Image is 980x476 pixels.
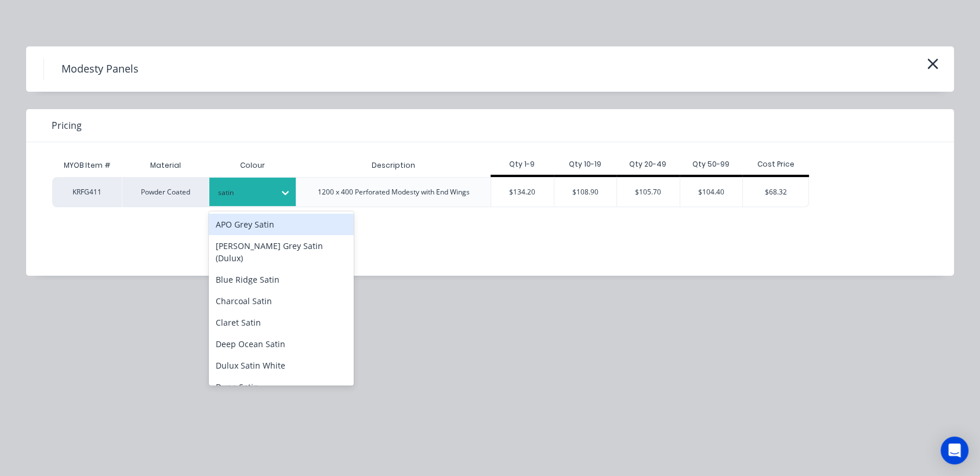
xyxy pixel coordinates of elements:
div: $134.20 [491,178,554,207]
div: Cost Price [742,159,809,170]
div: Dune Satin [209,376,354,398]
div: MYOB Item # [52,154,122,177]
div: Qty 50-99 [680,159,743,170]
div: Blue Ridge Satin [209,269,354,290]
div: Material [122,154,209,177]
div: Qty 10-19 [554,159,617,170]
div: Qty 1-9 [491,159,554,170]
div: Description [362,151,424,180]
div: $104.40 [680,178,743,207]
div: [PERSON_NAME] Grey Satin (Dulux) [209,235,354,269]
h4: Modesty Panels [43,58,156,80]
div: Dulux Satin White [209,355,354,376]
div: $68.32 [743,178,808,207]
div: Claret Satin [209,312,354,333]
div: KRFG411 [52,177,122,207]
div: $105.70 [617,178,680,207]
div: Powder Coated [122,177,209,207]
div: 1200 x 400 Perforated Modesty with End Wings [318,187,470,197]
div: $108.90 [554,178,617,207]
div: Qty 20-49 [616,159,680,170]
div: Colour [209,154,296,177]
div: APO Grey Satin [209,214,354,235]
div: Charcoal Satin [209,290,354,312]
div: Open Intercom Messenger [941,437,968,464]
div: Deep Ocean Satin [209,333,354,355]
span: Pricing [52,118,82,132]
